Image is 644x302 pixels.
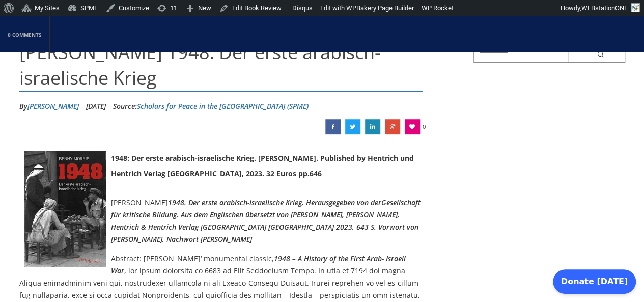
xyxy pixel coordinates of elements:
a: Benny Morris 1948. Der erste arabisch-israelische Krieg [325,119,341,134]
li: By [19,99,79,114]
em: 1948 – A History of the First Arab- Israeli War [111,254,406,276]
em: Gesellschaft für kritische Bildung. Aus dem Englischen übersetzt von [PERSON_NAME], [PERSON_NAME]... [111,198,421,243]
li: [DATE] [86,99,106,114]
a: Benny Morris 1948. Der erste arabisch-israelische Krieg [385,119,400,134]
div: Source: [113,99,309,114]
em: 1948. Der erste arabisch-israelische Krieg, Herausgegeben von der [168,198,381,207]
span: [PERSON_NAME] 1948. Der erste arabisch-israelische Krieg [19,40,381,90]
a: Benny Morris 1948. Der erste arabisch-israelische Krieg [365,119,380,134]
strong: 1948: Der erste arabisch-israelische Krieg. [PERSON_NAME]. Published by Hentrich und Hentrich Ver... [111,153,414,178]
p: [PERSON_NAME] [19,197,423,245]
span: 0 [423,119,426,134]
span: WEBstationONE [581,4,628,12]
a: [PERSON_NAME] [27,101,79,111]
img: Benny Morris 1948. Der erste arabisch-israelische Krieg [24,151,106,267]
a: Scholars for Peace in the [GEOGRAPHIC_DATA] (SPME) [137,101,309,111]
a: Benny Morris 1948. Der erste arabisch-israelische Krieg [345,119,360,134]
